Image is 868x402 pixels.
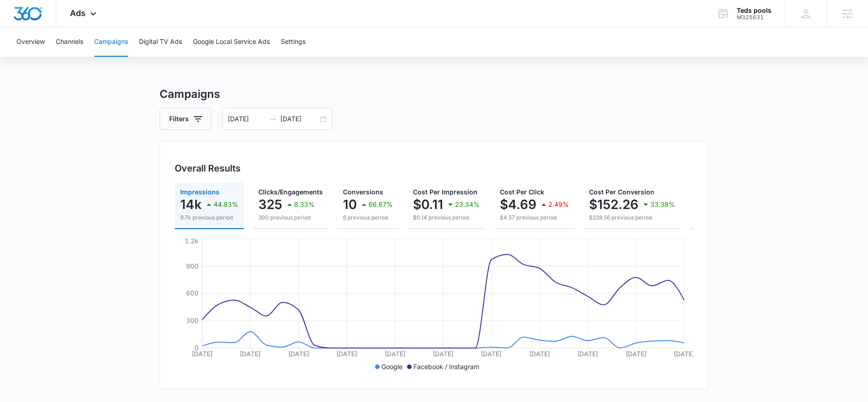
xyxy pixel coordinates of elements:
tspan: [DATE] [626,350,647,358]
p: 300 previous period [258,214,323,222]
p: 10 [343,197,357,212]
p: 9.7k previous period [180,214,238,222]
span: Conversions [343,188,383,196]
span: Cost Per Click [500,188,544,196]
span: swap-right [269,115,277,123]
p: 66.67% [369,201,393,208]
div: account name [737,7,772,14]
tspan: [DATE] [529,350,550,358]
p: $152.26 [589,197,638,212]
p: 2.49% [548,201,569,208]
span: Ads [70,8,86,18]
p: $228.56 previous period [589,214,675,222]
tspan: [DATE] [577,350,598,358]
tspan: [DATE] [481,350,502,358]
p: 325 [258,197,282,212]
p: 23.34% [455,201,480,208]
p: 6 previous period [343,214,393,222]
p: $0.14 previous period [413,214,480,222]
tspan: [DATE] [192,350,213,358]
p: $4.69 [500,197,536,212]
button: Campaigns [94,27,128,57]
tspan: [DATE] [674,350,695,358]
p: 44.83% [214,201,238,208]
h3: Campaigns [160,86,708,102]
span: Cost Per Conversion [589,188,654,196]
p: 14k [180,197,202,212]
p: 33.38% [650,201,675,208]
span: Clicks/Engagements [258,188,323,196]
button: Settings [281,27,305,57]
tspan: [DATE] [288,350,309,358]
button: Digital TV Ads [139,27,182,57]
p: 8.33% [294,201,315,208]
h3: Overall Results [175,161,241,175]
button: Channels [56,27,83,57]
p: Google [381,362,402,371]
tspan: [DATE] [433,350,454,358]
span: Impressions [180,188,220,196]
p: $4.57 previous period [500,214,569,222]
input: End date [280,114,318,124]
tspan: 1.2k [185,237,198,245]
tspan: 300 [186,316,198,324]
tspan: [DATE] [385,350,406,358]
p: Facebook / Instagram [413,362,479,371]
p: $0.11 [413,197,443,212]
span: to [269,115,277,123]
tspan: 0 [194,344,198,352]
tspan: 900 [186,262,198,270]
tspan: [DATE] [336,350,357,358]
input: Start date [228,114,266,124]
tspan: [DATE] [240,350,261,358]
tspan: 600 [186,289,198,297]
button: Overview [16,27,45,57]
span: Cost Per Impression [413,188,477,196]
div: account id [737,14,772,21]
button: Filters [160,108,211,130]
button: Google Local Service Ads [193,27,270,57]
